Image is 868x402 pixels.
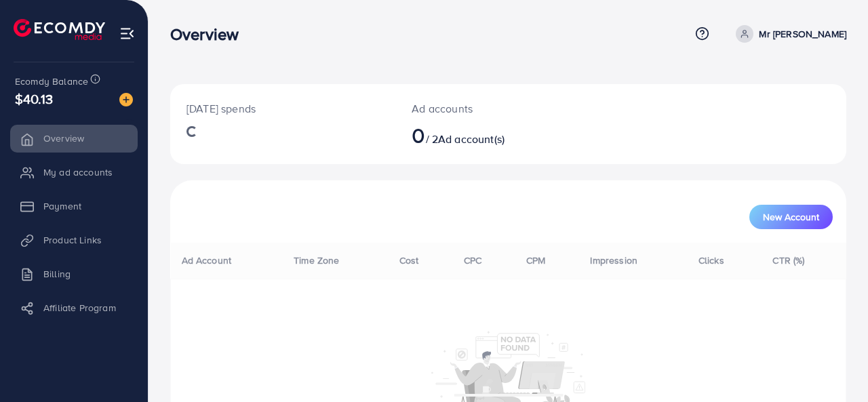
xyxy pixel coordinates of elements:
p: Ad accounts [412,100,548,117]
h3: Overview [170,24,250,44]
img: menu [119,26,135,41]
span: Ad account(s) [438,132,505,146]
img: logo [14,19,105,40]
button: New Account [749,205,833,229]
span: New Account [763,212,819,222]
span: 0 [412,119,425,150]
p: Mr [PERSON_NAME] [759,26,846,42]
img: image [119,93,133,106]
a: Mr [PERSON_NAME] [730,25,846,43]
span: $40.13 [15,89,53,108]
span: Ecomdy Balance [15,75,88,88]
h2: / 2 [412,122,548,148]
p: [DATE] spends [186,100,379,117]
